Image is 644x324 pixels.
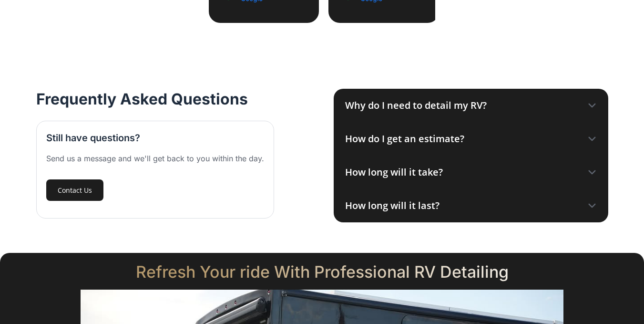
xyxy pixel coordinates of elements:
div: Why do I need to detail my RV? [345,98,487,113]
div: How do I get an estimate? [345,132,464,146]
a: Contact Us [46,179,103,201]
h3: Still have questions? [46,131,140,145]
h2: Refresh Your ride With Professional RV Detailing [81,262,563,282]
div: How long will it take? [345,165,443,179]
h2: Frequently Asked Questions [36,89,248,109]
div: Send us a message and we'll get back to you within the day. [46,153,264,164]
div: How long will it last? [345,199,440,213]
